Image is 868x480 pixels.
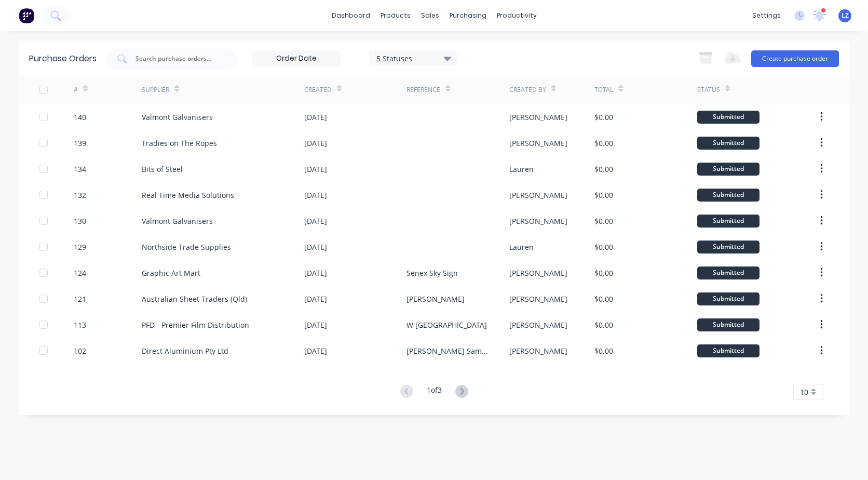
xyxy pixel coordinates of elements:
[509,85,546,95] div: Created By
[594,216,613,226] div: $0.00
[142,242,231,252] div: Northside Trade Supplies
[594,242,613,252] div: $0.00
[74,85,78,95] div: #
[142,268,200,278] div: Graphic Art Mart
[304,190,327,201] div: [DATE]
[509,138,567,149] div: [PERSON_NAME]
[304,85,332,95] div: Created
[304,242,327,252] div: [DATE]
[800,386,808,397] span: 10
[427,384,442,399] div: 1 of 3
[74,164,86,175] div: 134
[142,112,213,123] div: Valmont Galvanisers
[142,164,183,175] div: Bits of Steel
[406,345,488,356] div: [PERSON_NAME] Samples
[142,85,169,95] div: Supplier
[751,50,839,67] button: Create purchase order
[509,112,567,123] div: [PERSON_NAME]
[74,190,86,201] div: 132
[74,242,86,252] div: 129
[304,319,327,330] div: [DATE]
[74,112,86,123] div: 140
[509,242,534,252] div: Lauren
[492,8,542,23] div: productivity
[134,54,221,64] input: Search purchase orders...
[74,268,86,278] div: 124
[594,164,613,175] div: $0.00
[697,111,759,124] div: Submitted
[697,292,759,305] div: Submitted
[594,268,613,278] div: $0.00
[594,112,613,123] div: $0.00
[697,266,759,279] div: Submitted
[594,190,613,201] div: $0.00
[406,319,487,330] div: W [GEOGRAPHIC_DATA]
[406,268,458,278] div: Senex Sky Sign
[594,85,613,95] div: Total
[304,294,327,304] div: [DATE]
[304,216,327,226] div: [DATE]
[19,8,34,23] img: Factory
[509,216,567,226] div: [PERSON_NAME]
[406,85,440,95] div: Reference
[594,138,613,149] div: $0.00
[747,8,786,23] div: settings
[253,51,340,66] input: Order Date
[509,164,534,175] div: Lauren
[697,241,759,254] div: Submitted
[444,8,492,23] div: purchasing
[142,138,217,149] div: Tradies on The Ropes
[509,268,567,278] div: [PERSON_NAME]
[697,344,759,357] div: Submitted
[697,85,720,95] div: Status
[509,294,567,304] div: [PERSON_NAME]
[74,294,86,304] div: 121
[304,112,327,123] div: [DATE]
[842,11,849,20] span: LZ
[142,345,228,356] div: Direct Aluminium Pty Ltd
[697,215,759,228] div: Submitted
[74,216,86,226] div: 130
[594,319,613,330] div: $0.00
[375,8,416,23] div: products
[509,319,567,330] div: [PERSON_NAME]
[376,52,451,63] div: 5 Statuses
[594,294,613,304] div: $0.00
[142,294,247,304] div: Australian Sheet Traders (Qld)
[697,318,759,331] div: Submitted
[697,137,759,150] div: Submitted
[74,345,86,356] div: 102
[327,8,375,23] a: dashboard
[142,216,213,226] div: Valmont Galvanisers
[29,52,97,65] div: Purchase Orders
[406,294,465,304] div: [PERSON_NAME]
[142,319,249,330] div: PFD - Premier Film Distribution
[594,345,613,356] div: $0.00
[74,319,86,330] div: 113
[304,345,327,356] div: [DATE]
[697,163,759,176] div: Submitted
[416,8,444,23] div: sales
[697,189,759,202] div: Submitted
[74,138,86,149] div: 139
[509,345,567,356] div: [PERSON_NAME]
[304,164,327,175] div: [DATE]
[304,138,327,149] div: [DATE]
[304,268,327,278] div: [DATE]
[509,190,567,201] div: [PERSON_NAME]
[142,190,234,201] div: Real Time Media Solutions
